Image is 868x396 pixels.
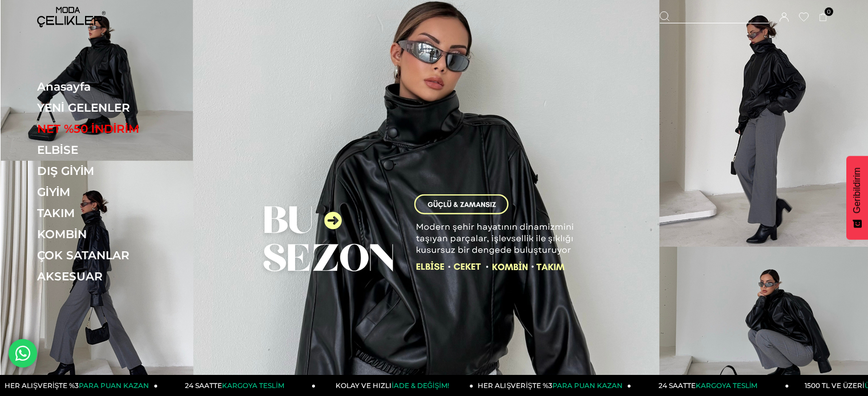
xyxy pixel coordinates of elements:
[846,156,868,240] button: Geribildirim - Show survey
[79,381,149,390] span: PARA PUAN KAZAN
[552,381,623,390] span: PARA PUAN KAZAN
[37,270,194,283] a: AKSESUAR
[37,122,194,136] a: NET %50 İNDİRİM
[37,206,194,220] a: TAKIM
[316,375,474,396] a: KOLAY VE HIZLIİADE & DEĞİŞİM!
[222,381,284,390] span: KARGOYA TESLİM
[474,375,632,396] a: HER ALIŞVERİŞTE %3PARA PUAN KAZAN
[37,164,194,178] a: DIŞ GİYİM
[696,381,757,390] span: KARGOYA TESLİM
[37,101,194,115] a: YENİ GELENLER
[37,227,194,241] a: KOMBİN
[37,80,194,93] a: Anasayfa
[631,375,789,396] a: 24 SAATTEKARGOYA TESLİM
[37,143,194,157] a: ELBİSE
[819,13,827,22] a: 0
[37,185,194,199] a: GİYİM
[391,381,449,390] span: İADE & DEĞİŞİM!
[37,248,194,262] a: ÇOK SATANLAR
[158,375,316,396] a: 24 SAATTEKARGOYA TESLİM
[852,168,862,214] span: Geribildirim
[37,7,106,27] img: logo
[825,7,833,16] span: 0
